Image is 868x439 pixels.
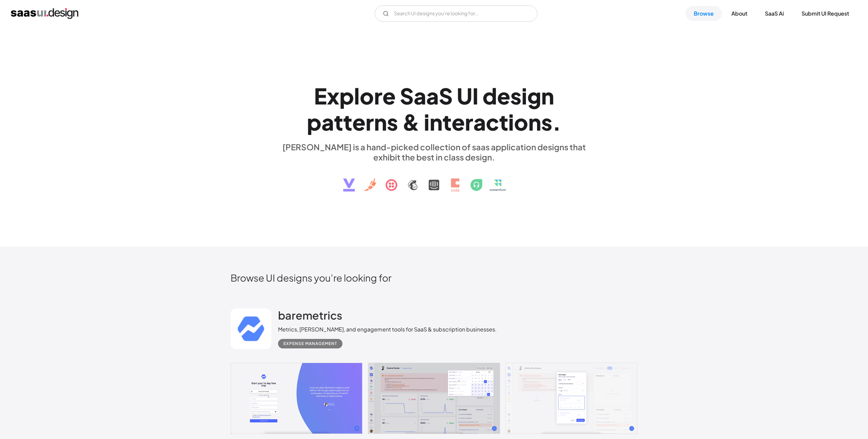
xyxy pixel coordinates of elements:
[278,83,590,135] h1: Explore SaaS UI design patterns & interactions.
[442,109,452,135] div: t
[757,6,792,21] a: SaaS Ai
[430,109,442,135] div: n
[278,308,342,322] h2: baremetrics
[314,83,327,109] div: E
[366,109,374,135] div: r
[486,109,499,135] div: c
[414,83,426,109] div: a
[352,109,366,135] div: e
[528,109,541,135] div: n
[527,83,541,109] div: g
[375,5,537,22] form: Email Form
[552,109,561,135] div: .
[497,83,510,109] div: e
[723,6,755,21] a: About
[521,83,527,109] div: i
[482,83,497,109] div: d
[375,5,537,22] input: Search UI designs you're looking for...
[278,142,590,162] div: [PERSON_NAME] is a hand-picked collection of saas application designs that exhibit the best in cl...
[541,83,554,109] div: n
[426,83,439,109] div: a
[11,8,78,19] a: home
[331,162,537,197] img: text, icon, saas logo
[321,109,334,135] div: a
[360,83,374,109] div: o
[307,109,321,135] div: p
[278,308,342,325] a: baremetrics
[686,6,722,21] a: Browse
[541,109,552,135] div: s
[382,83,396,109] div: e
[402,109,420,135] div: &
[231,272,637,284] h2: Browse UI designs you’re looking for
[400,83,414,109] div: S
[452,109,465,135] div: e
[387,109,398,135] div: s
[510,83,521,109] div: s
[278,325,497,333] div: Metrics, [PERSON_NAME], and engagement tools for SaaS & subscription businesses.
[472,83,478,109] div: I
[473,109,486,135] div: a
[283,340,337,348] div: Expense Management
[339,83,354,109] div: p
[424,109,430,135] div: i
[499,109,508,135] div: t
[465,109,473,135] div: r
[508,109,514,135] div: i
[354,83,360,109] div: l
[514,109,528,135] div: o
[374,83,382,109] div: r
[457,83,472,109] div: U
[793,6,857,21] a: Submit UI Request
[374,109,387,135] div: n
[327,83,339,109] div: x
[334,109,343,135] div: t
[439,83,453,109] div: S
[343,109,352,135] div: t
